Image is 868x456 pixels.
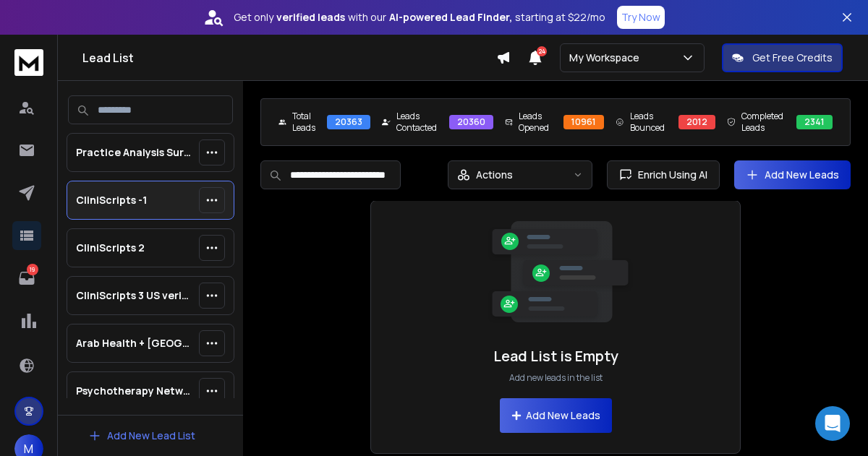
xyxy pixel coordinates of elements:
[630,111,673,134] p: Leads Bounced
[752,51,833,65] p: Get Free Credits
[77,421,207,450] button: Add New Lead List
[621,10,660,25] p: Try Now
[500,398,612,433] button: Add New Leads
[607,160,720,189] button: Enrich Using AI
[617,6,665,29] button: Try Now
[796,115,833,129] div: 2341
[569,51,645,65] p: My Workspace
[509,372,603,384] p: Add new leads in the list
[12,264,41,293] a: 19
[82,49,496,66] h1: Lead List
[746,168,839,182] a: Add New Leads
[389,10,512,25] strong: AI-powered Lead Finder,
[493,346,618,366] h1: Lead List is Empty
[678,115,715,129] div: 2012
[292,111,322,134] p: Total Leads
[563,115,604,129] div: 10961
[276,10,345,25] strong: verified leads
[632,168,707,182] span: Enrich Using AI
[76,288,193,303] p: CliniScripts 3 US verified (7k)
[741,111,791,134] p: Completed Leads
[519,111,558,134] p: Leads Opened
[449,115,493,129] div: 20360
[537,46,547,56] span: 24
[27,264,38,275] p: 19
[76,384,193,398] p: Psychotherapy Networking Session 2025 Leads Collected
[476,168,513,182] p: Actions
[722,43,843,72] button: Get Free Credits
[327,115,370,129] div: 20363
[234,10,605,25] p: Get only with our starting at $22/mo
[734,160,851,189] button: Add New Leads
[76,193,147,207] p: CliniScripts -1
[76,241,145,255] p: CliniScripts 2
[76,336,193,350] p: Arab Health + [GEOGRAPHIC_DATA]
[815,406,850,441] div: Open Intercom Messenger
[396,111,443,134] p: Leads Contacted
[14,49,43,76] img: logo
[76,145,193,160] p: Practice Analysis Survey 01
